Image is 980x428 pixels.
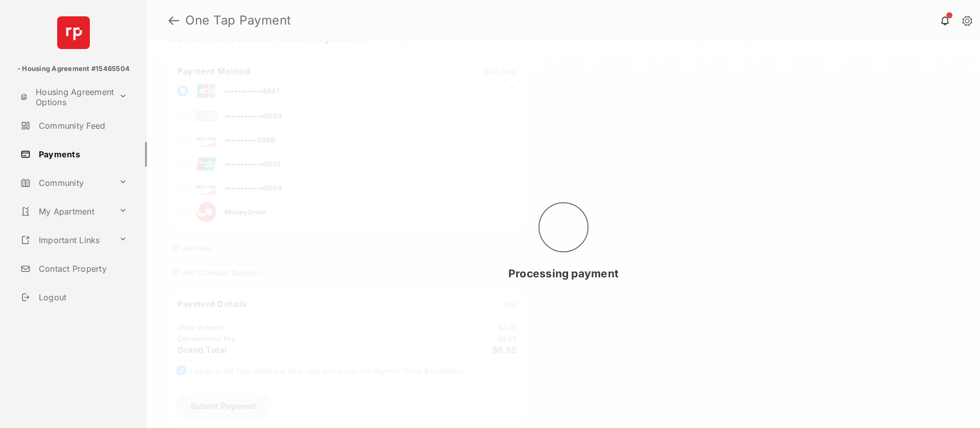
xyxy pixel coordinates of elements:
[16,228,115,252] a: Important Links
[16,256,147,281] a: Contact Property
[17,64,130,74] p: - Housing Agreement #15465504
[185,14,291,27] strong: One Tap Payment
[16,85,115,109] a: Housing Agreement Options
[16,285,147,310] a: Logout
[57,16,90,49] img: svg+xml;base64,PHN2ZyB4bWxucz0iaHR0cDovL3d3dy53My5vcmcvMjAwMC9zdmciIHdpZHRoPSI2NCIgaGVpZ2h0PSI2NC...
[16,113,147,138] a: Community Feed
[16,199,115,224] a: My Apartment
[16,142,147,167] a: Payments
[16,171,115,195] a: Community
[508,267,619,280] span: Processing payment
